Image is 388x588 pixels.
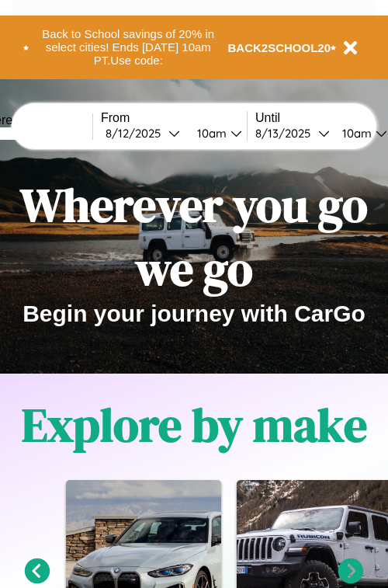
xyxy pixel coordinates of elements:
div: 8 / 13 / 2025 [255,126,318,141]
div: 10am [334,126,376,141]
button: Back to School savings of 20% in select cities! Ends [DATE] 10am PT.Use code: [29,23,228,71]
h1: Explore by make [22,393,367,457]
div: 8 / 12 / 2025 [106,126,168,141]
button: 8/12/2025 [101,125,185,141]
label: From [101,111,247,125]
div: 10am [189,126,230,141]
b: BACK2SCHOOL20 [228,41,331,54]
button: 10am [185,125,247,141]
